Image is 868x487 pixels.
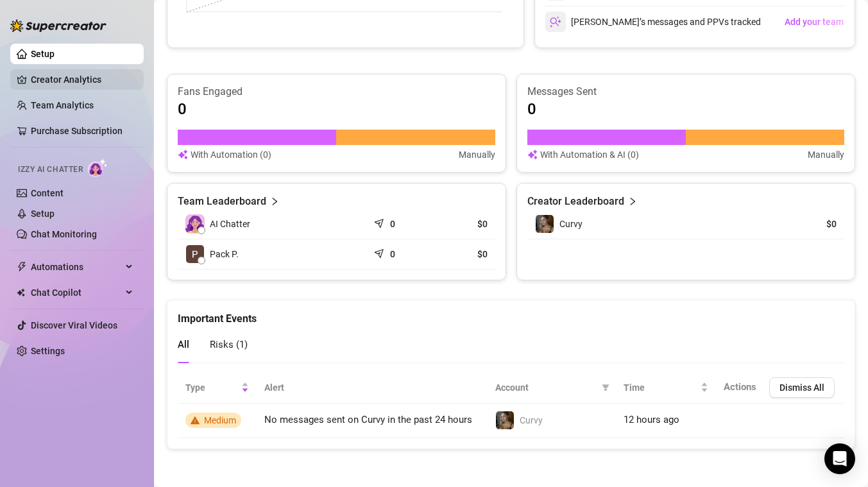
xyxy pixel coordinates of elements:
[210,339,248,350] span: Risks ( 1 )
[808,148,844,162] article: Manually
[824,443,855,474] div: Open Intercom Messenger
[459,148,495,162] article: Manually
[185,214,205,234] img: izzy-ai-chatter-avatar-DDCN_rTZ.svg
[628,194,637,209] span: right
[191,148,271,162] article: With Automation (0)
[390,248,395,261] article: 0
[31,188,64,198] a: Content
[496,411,514,429] img: Curvy
[785,17,844,27] span: Add your team
[599,378,612,397] span: filter
[31,346,65,356] a: Settings
[31,69,133,90] a: Creator Analytics
[784,12,844,32] button: Add your team
[616,372,716,404] th: Time
[439,248,488,261] article: $0
[178,372,257,404] th: Type
[495,380,597,395] span: Account
[17,288,25,297] img: Chat Copilot
[17,262,27,272] span: thunderbolt
[178,300,844,327] div: Important Events
[536,215,554,233] img: Curvy
[204,415,236,425] span: Medium
[88,158,108,177] img: AI Chatter
[559,219,583,229] span: Curvy
[439,218,488,230] article: $0
[769,377,835,398] button: Dismiss All
[210,217,250,231] span: AI Chatter
[31,320,117,330] a: Discover Viral Videos
[264,414,472,425] span: No messages sent on Curvy in the past 24 hours
[602,384,609,391] span: filter
[18,164,83,176] span: Izzy AI Chatter
[779,382,824,393] span: Dismiss All
[178,194,266,209] article: Team Leaderboard
[178,85,495,99] article: Fans Engaged
[178,148,188,162] img: svg%3e
[178,339,189,350] span: All
[778,218,837,230] article: $0
[31,100,94,110] a: Team Analytics
[31,209,55,219] a: Setup
[520,415,543,425] span: Curvy
[374,246,387,259] span: send
[31,282,122,303] span: Chat Copilot
[540,148,639,162] article: With Automation & AI (0)
[186,245,204,263] img: Pack Pillow
[527,194,624,209] article: Creator Leaderboard
[550,16,561,28] img: svg%3e
[527,148,538,162] img: svg%3e
[390,218,395,230] article: 0
[624,414,679,425] span: 12 hours ago
[527,85,845,99] article: Messages Sent
[210,247,239,261] span: Pack P.
[270,194,279,209] span: right
[185,380,239,395] span: Type
[374,216,387,228] span: send
[624,380,698,395] span: Time
[191,416,200,425] span: warning
[10,19,106,32] img: logo-BBDzfeDw.svg
[527,99,536,119] article: 0
[31,257,122,277] span: Automations
[178,99,187,119] article: 0
[257,372,488,404] th: Alert
[724,381,756,393] span: Actions
[545,12,761,32] div: [PERSON_NAME]’s messages and PPVs tracked
[31,229,97,239] a: Chat Monitoring
[31,49,55,59] a: Setup
[31,126,123,136] a: Purchase Subscription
